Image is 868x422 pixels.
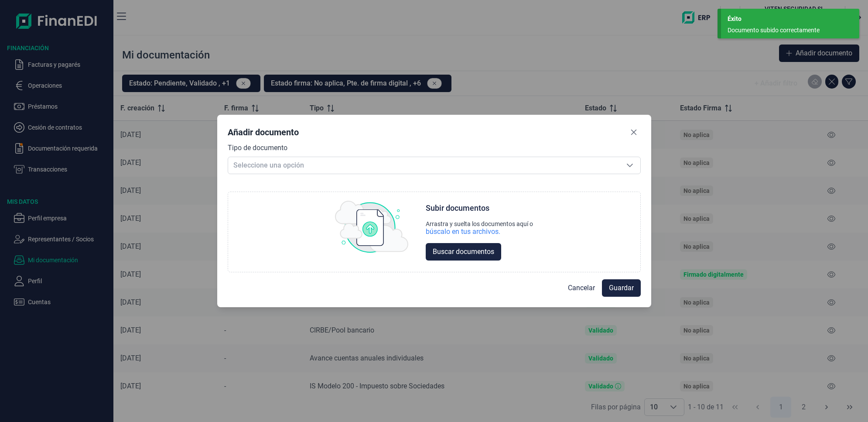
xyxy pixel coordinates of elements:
div: Documento subido correctamente [728,26,846,35]
img: upload img [335,201,408,253]
span: Cancelar [568,283,595,293]
label: Tipo de documento [228,143,287,153]
button: Cancelar [561,279,602,297]
div: Seleccione una opción [619,157,640,174]
div: Añadir documento [228,126,299,138]
span: Guardar [609,283,634,293]
span: Buscar documentos [433,247,494,257]
div: Arrastra y suelta los documentos aquí o [426,220,533,227]
button: Guardar [602,279,641,297]
span: Seleccione una opción [228,157,619,174]
button: Buscar documentos [426,243,501,261]
div: Éxito [728,14,853,24]
div: búscalo en tus archivos. [426,227,533,236]
button: Close [627,125,641,139]
div: búscalo en tus archivos. [426,227,500,236]
div: Subir documentos [426,203,489,213]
